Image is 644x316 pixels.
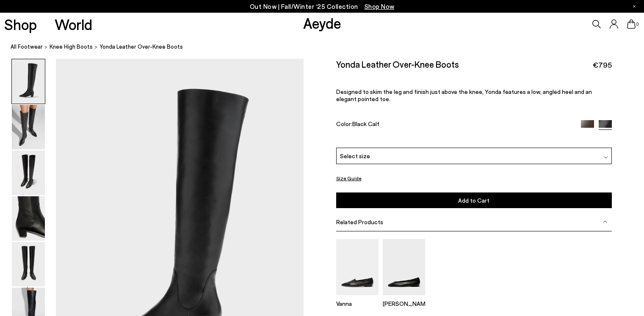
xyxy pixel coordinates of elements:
[11,42,43,51] a: All Footwear
[383,289,425,307] a: Ellie Almond-Toe Flats [PERSON_NAME]
[604,155,608,159] img: svg%3E
[303,14,341,32] a: Aeyde
[12,196,45,241] img: Yonda Leather Over-Knee Boots - Image 4
[100,42,183,51] span: Yonda Leather Over-Knee Boots
[4,17,37,32] a: Shop
[383,239,425,295] img: Ellie Almond-Toe Flats
[336,120,572,130] div: Color:
[365,3,395,10] span: Navigate to /collections/new-in
[11,36,644,59] nav: breadcrumb
[12,151,45,195] img: Yonda Leather Over-Knee Boots - Image 3
[50,42,93,51] a: knee high boots
[12,105,45,149] img: Yonda Leather Over-Knee Boots - Image 2
[336,173,362,184] button: Size Guide
[336,59,459,69] h2: Yonda Leather Over-Knee Boots
[336,192,612,208] button: Add to Cart
[250,1,395,12] p: Out Now | Fall/Winter ‘25 Collection
[55,17,92,32] a: World
[12,242,45,286] img: Yonda Leather Over-Knee Boots - Image 5
[336,300,379,307] p: Vanna
[603,220,607,224] img: svg%3E
[458,197,489,204] span: Add to Cart
[352,120,379,127] span: Black Calf
[12,59,45,104] img: Yonda Leather Over-Knee Boots - Image 1
[627,19,636,29] a: 0
[50,43,93,50] span: knee high boots
[336,218,383,225] span: Related Products
[340,151,370,160] span: Select size
[336,88,592,102] span: Designed to skim the leg and finish just above the knee, Yonda features a low, angled heel and an...
[336,289,379,307] a: Vanna Almond-Toe Loafers Vanna
[593,60,612,70] span: €795
[336,239,379,295] img: Vanna Almond-Toe Loafers
[636,22,640,27] span: 0
[383,300,425,307] p: [PERSON_NAME]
